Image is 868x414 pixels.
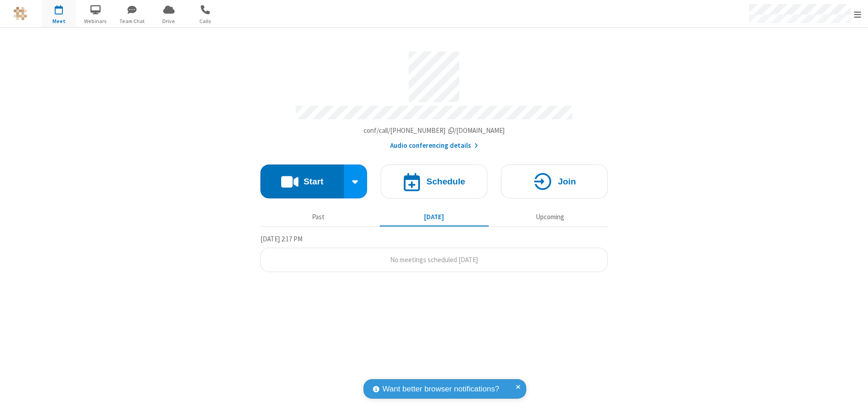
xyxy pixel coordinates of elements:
[426,177,465,186] h4: Schedule
[303,177,323,186] h4: Start
[152,17,186,25] span: Drive
[363,126,505,136] button: Copy my meeting room linkCopy my meeting room link
[260,234,608,273] section: Today's Meetings
[390,255,478,264] span: No meetings scheduled [DATE]
[495,208,604,226] button: Upcoming
[14,7,27,20] img: QA Selenium DO NOT DELETE OR CHANGE
[382,383,499,395] span: Want better browser notifications?
[264,208,373,226] button: Past
[115,17,149,25] span: Team Chat
[260,165,344,198] button: Start
[79,17,113,25] span: Webinars
[42,17,76,25] span: Meet
[501,165,608,198] button: Join
[381,165,487,198] button: Schedule
[390,141,478,151] button: Audio conferencing details
[363,126,505,135] span: Copy my meeting room link
[380,208,489,226] button: [DATE]
[260,45,608,151] section: Account details
[845,390,861,408] iframe: Chat
[344,165,368,198] div: Start conference options
[558,177,576,186] h4: Join
[189,17,222,25] span: Calls
[260,235,302,243] span: [DATE] 2:17 PM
